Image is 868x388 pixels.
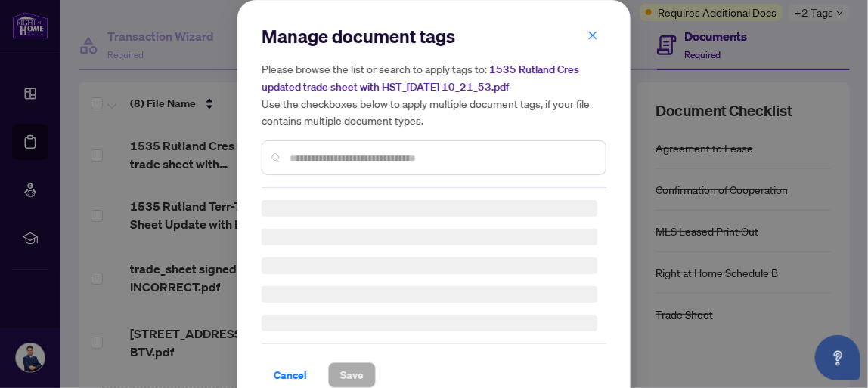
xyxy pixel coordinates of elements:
button: Cancel [262,362,319,388]
button: Save [328,362,376,388]
h2: Manage document tags [262,24,606,48]
span: close [587,30,598,41]
button: Open asap [815,335,860,380]
h5: Please browse the list or search to apply tags to: Use the checkboxes below to apply multiple doc... [262,60,606,128]
span: Cancel [274,363,307,387]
